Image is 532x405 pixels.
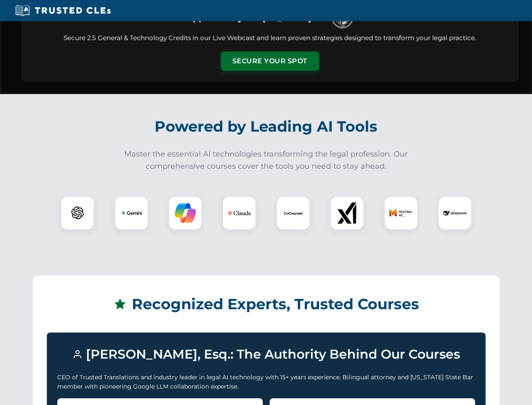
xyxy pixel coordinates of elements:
[115,196,148,230] div: Gemini
[330,196,364,230] div: xAI
[276,196,310,230] div: CoCounsel
[119,148,414,173] p: Master the essential AI technologies transforming the legal profession. Our comprehensive courses...
[65,201,90,225] img: ChatGPT Logo
[443,201,467,225] img: DeepSeek Logo
[168,196,202,230] div: Copilot
[13,4,113,17] img: Trusted CLEs
[61,196,94,230] div: ChatGPT
[32,33,508,43] p: Secure 2.5 General & Technology Credits in our Live Webcast and learn proven strategies designed ...
[57,343,475,366] h3: [PERSON_NAME], Esq.: The Authority Behind Our Courses
[438,196,472,230] div: DeepSeek
[57,373,475,391] p: CEO of Trusted Translations and industry leader in legal AI technology with 15+ years experience....
[384,196,418,230] div: Mistral AI
[337,202,358,224] img: xAI Logo
[33,112,500,141] h2: Powered by Leading AI Tools
[227,201,251,225] img: Claude Logo
[121,202,142,224] img: Gemini Logo
[221,51,319,71] button: Secure Your Spot
[283,202,304,224] img: CoCounsel Logo
[389,201,413,225] img: Mistral AI Logo
[47,289,486,319] h2: Recognized Experts, Trusted Courses
[175,202,196,224] img: Copilot Logo
[222,196,256,230] div: Claude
